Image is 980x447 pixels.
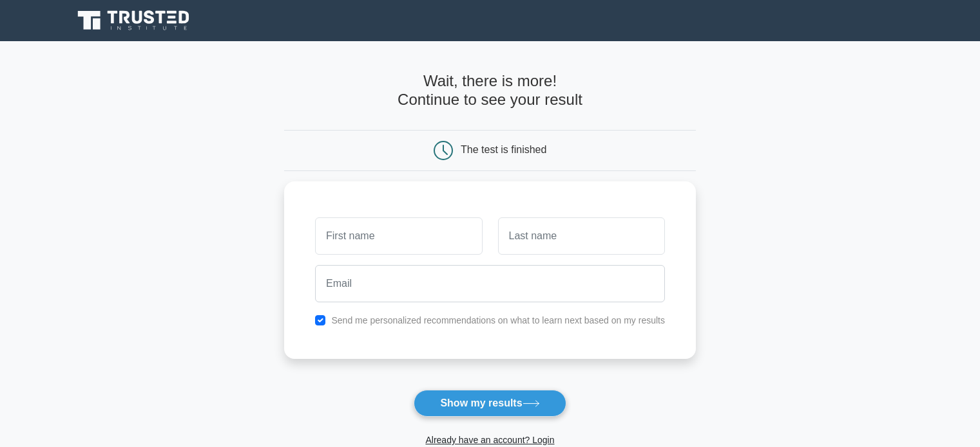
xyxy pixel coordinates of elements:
input: Last name [498,217,665,255]
button: Show my results [414,390,566,417]
input: First name [315,217,482,255]
label: Send me personalized recommendations on what to learn next based on my results [331,315,665,325]
a: Already have an account? Login [425,435,554,445]
div: The test is finished [461,144,546,155]
input: Email [315,265,665,302]
h4: Wait, there is more! Continue to see your result [284,72,696,109]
